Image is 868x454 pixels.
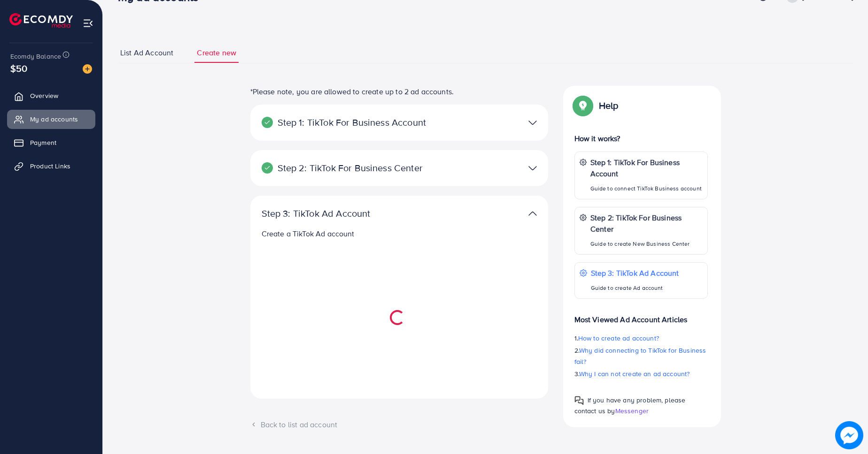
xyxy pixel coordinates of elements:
p: Step 2: TikTok For Business Center [590,212,703,235]
span: How to create ad account? [578,333,659,343]
a: My ad accounts [7,110,95,129]
span: If you have any problem, please contact us by [574,395,686,416]
span: Create new [197,47,236,58]
p: Guide to connect TikTok Business account [590,183,703,194]
p: Step 3: TikTok Ad Account [262,208,440,219]
p: Step 2: TikTok For Business Center [262,162,440,174]
p: 2. [574,345,708,367]
p: Step 1: TikTok For Business Account [262,117,440,128]
span: Payment [30,138,56,147]
a: Product Links [7,157,95,175]
span: Ecomdy Balance [10,52,61,61]
p: Step 3: TikTok Ad Account [591,267,679,279]
img: Popup guide [574,97,591,114]
p: Guide to create Ad account [591,282,679,294]
img: menu [83,18,93,29]
img: image [835,421,863,449]
p: Create a TikTok Ad account [262,228,541,239]
img: logo [9,13,73,28]
p: 3. [574,368,708,379]
p: How it works? [574,133,708,144]
p: *Please note, you are allowed to create up to 2 ad accounts. [250,86,548,97]
img: TikTok partner [528,161,537,175]
p: Most Viewed Ad Account Articles [574,306,708,325]
span: Overview [30,91,58,100]
span: Why did connecting to TikTok for Business fail? [574,346,706,366]
img: Popup guide [574,396,584,405]
p: Help [599,100,619,111]
span: My ad accounts [30,114,78,124]
a: Payment [7,133,95,152]
img: TikTok partner [528,116,537,129]
p: Guide to create New Business Center [590,238,703,250]
span: Messenger [615,406,649,416]
a: Overview [7,86,95,105]
p: Step 1: TikTok For Business Account [590,157,703,179]
img: image [83,64,92,74]
img: TikTok partner [528,207,537,220]
span: Product Links [30,161,70,171]
p: 1. [574,333,708,344]
div: Back to list ad account [250,419,548,430]
span: List Ad Account [120,47,173,58]
span: $50 [10,61,27,75]
span: Why I can not create an ad account? [579,369,690,378]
